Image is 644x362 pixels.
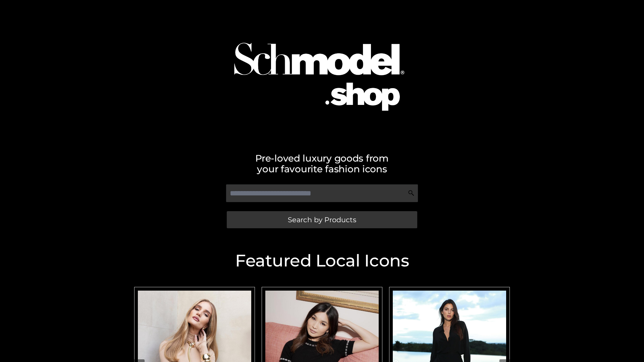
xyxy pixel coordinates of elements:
h2: Featured Local Icons​ [131,252,513,269]
img: Search Icon [408,190,415,196]
span: Search by Products [288,216,356,223]
h2: Pre-loved luxury goods from your favourite fashion icons [131,153,513,174]
a: Search by Products [227,211,417,228]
